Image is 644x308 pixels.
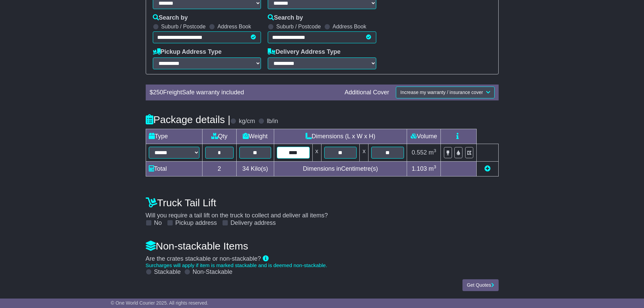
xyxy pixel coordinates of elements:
label: Address Book [333,23,366,30]
td: x [360,144,368,161]
label: kg/cm [239,118,255,125]
div: $ FreightSafe warranty included [146,89,341,96]
label: Address Book [217,23,251,30]
span: m [429,165,436,172]
div: Surcharges will apply if item is marked stackable and is deemed non-stackable. [146,262,499,268]
label: Delivery Address Type [268,48,340,56]
h4: Truck Tail Lift [146,197,499,208]
span: 250 [153,89,163,96]
label: lb/in [267,118,278,125]
label: Suburb / Postcode [276,23,321,30]
span: © One World Courier 2025. All rights reserved. [111,300,209,306]
sup: 3 [434,164,436,169]
label: Non-Stackable [193,268,233,276]
label: Delivery address [231,219,276,227]
label: Search by [268,14,303,22]
span: Increase my warranty / insurance cover [400,90,483,95]
sup: 3 [434,148,436,153]
td: Weight [236,129,274,144]
label: No [154,219,162,227]
label: Suburb / Postcode [161,23,206,30]
td: Dimensions (L x W x H) [274,129,407,144]
span: 0.552 [412,149,427,156]
span: 1.103 [412,165,427,172]
label: Stackable [154,268,181,276]
button: Increase my warranty / insurance cover [396,87,494,98]
button: Get Quotes [462,279,499,291]
div: Additional Cover [341,89,392,96]
td: x [312,144,321,161]
span: 34 [242,165,249,172]
a: Add new item [484,165,491,172]
td: Volume [407,129,441,144]
td: Dimensions in Centimetre(s) [274,161,407,176]
h4: Package details | [146,114,231,125]
td: Kilo(s) [236,161,274,176]
label: Pickup address [175,219,217,227]
td: Type [146,129,202,144]
label: Pickup Address Type [153,48,222,56]
h4: Non-stackable Items [146,240,499,252]
div: Will you require a tail lift on the truck to collect and deliver all items? [142,194,502,227]
span: Are the crates stackable or non-stackable? [146,255,261,262]
td: Qty [202,129,236,144]
label: Search by [153,14,188,22]
td: 2 [202,161,236,176]
td: Total [146,161,202,176]
span: m [429,149,436,156]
